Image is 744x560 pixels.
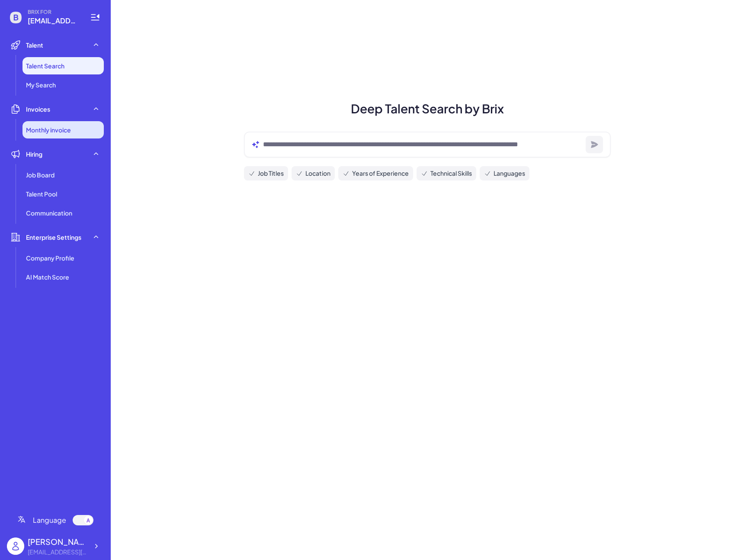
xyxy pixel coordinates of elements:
[26,209,72,217] span: Communication
[7,537,24,555] img: user_logo.png
[28,547,88,557] div: calyhmz@gmail.com
[26,105,50,113] span: Invoices
[234,100,621,118] h1: Deep Talent Search by Brix
[28,536,88,547] div: Heming Yang
[26,233,81,241] span: Enterprise Settings
[28,16,80,26] span: calyhmz@gmail.com
[26,41,43,49] span: Talent
[33,515,66,525] span: Language
[352,169,409,178] span: Years of Experience
[494,169,525,178] span: Languages
[26,61,64,70] span: Talent Search
[305,169,330,178] span: Location
[26,190,57,198] span: Talent Pool
[26,150,42,158] span: Hiring
[26,273,69,281] span: AI Match Score
[26,126,71,134] span: Monthly invoice
[26,254,74,262] span: Company Profile
[430,169,472,178] span: Technical Skills
[258,169,284,178] span: Job Titles
[28,9,80,16] span: BRIX FOR
[26,80,56,89] span: My Search
[26,171,55,179] span: Job Board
